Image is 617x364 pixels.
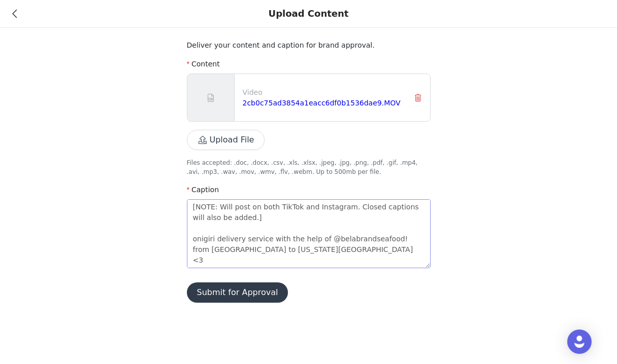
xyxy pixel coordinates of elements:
button: Upload File [187,130,265,150]
a: 2cb0c75ad3854a1eacc6df0b1536dae9.MOV [243,99,401,107]
span: Upload File [187,136,265,144]
button: Submit for Approval [187,282,288,303]
label: Caption [187,186,219,194]
label: Content [187,60,220,68]
p: Files accepted: .doc, .docx, .csv, .xls, .xlsx, .jpeg, .jpg, .png, .pdf, .gif, .mp4, .avi, .mp3, ... [187,158,431,176]
p: Video [243,87,402,98]
div: Upload Content [269,8,349,19]
div: Open Intercom Messenger [567,330,592,354]
p: Deliver your content and caption for brand approval. [187,40,431,51]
